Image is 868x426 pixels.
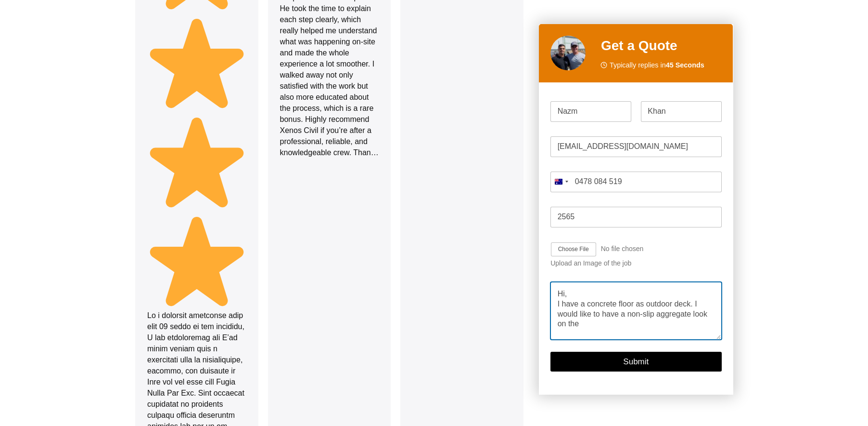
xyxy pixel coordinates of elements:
input: Post Code: E.g 2000 [550,207,721,227]
img: ⭐️ [147,13,246,112]
input: Email [550,136,721,157]
img: ⭐️ [147,211,246,310]
input: Mobile [550,172,721,192]
span: Typically replies in [609,60,704,71]
h2: Get a Quote [600,36,721,56]
img: ⭐️ [147,112,246,211]
input: First Name [550,101,631,122]
input: Last Name [640,101,721,122]
strong: 45 Seconds [665,61,704,69]
div: Upload an Image of the job [550,260,721,268]
button: Selected country [550,172,572,192]
button: Submit [550,352,721,372]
